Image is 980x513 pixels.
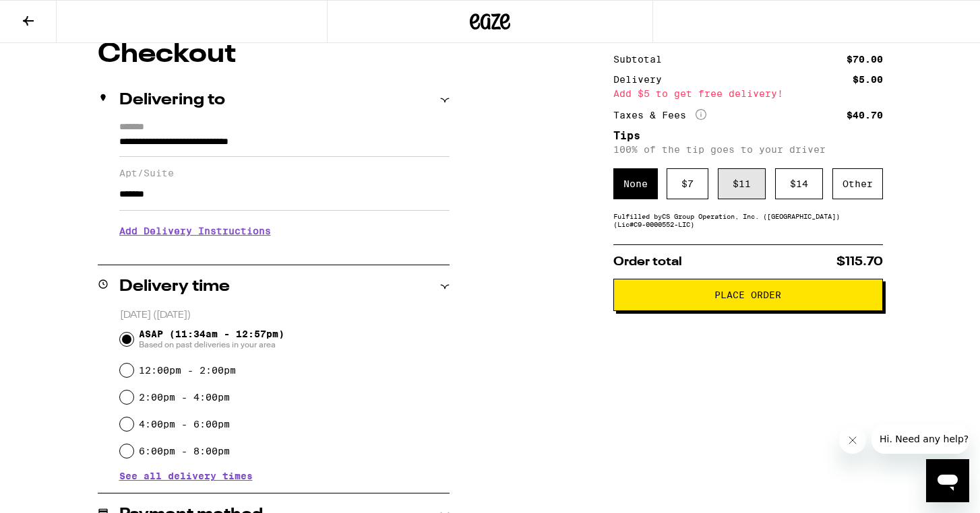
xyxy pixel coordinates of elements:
div: $40.70 [847,110,883,120]
div: Add $5 to get free delivery! [613,89,883,98]
p: [DATE] ([DATE]) [120,309,450,322]
h2: Delivering to [119,92,225,108]
div: Other [832,168,883,199]
p: 100% of the tip goes to your driver [613,144,883,155]
button: See all delivery times [119,471,253,481]
label: 2:00pm - 4:00pm [139,392,230,403]
div: $5.00 [853,75,883,84]
span: Place Order [714,290,781,300]
p: We'll contact you at [PHONE_NUMBER] when we arrive [119,246,450,257]
span: ASAP (11:34am - 12:57pm) [139,329,284,350]
span: $115.70 [836,256,883,268]
div: Subtotal [613,55,671,64]
span: Based on past deliveries in your area [139,339,284,350]
div: None [613,168,658,199]
label: Apt/Suite [119,168,450,178]
div: Delivery [613,75,671,84]
label: 6:00pm - 8:00pm [139,446,230,456]
iframe: Close message [839,427,866,454]
h3: Add Delivery Instructions [119,215,450,246]
h5: Tips [613,131,883,141]
div: $ 14 [775,168,823,199]
h2: Delivery time [119,279,230,295]
iframe: Message from company [871,424,969,454]
div: $70.00 [847,55,883,64]
div: Fulfilled by CS Group Operation, Inc. ([GEOGRAPHIC_DATA]) (Lic# C9-0000552-LIC ) [613,212,883,228]
iframe: Button to launch messaging window [926,459,969,502]
label: 4:00pm - 6:00pm [139,419,230,430]
div: Taxes & Fees [613,109,706,121]
div: $ 7 [667,168,708,199]
button: Place Order [613,279,883,311]
span: Order total [613,256,682,268]
h1: Checkout [98,41,450,68]
div: $ 11 [718,168,766,199]
label: 12:00pm - 2:00pm [139,365,236,376]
